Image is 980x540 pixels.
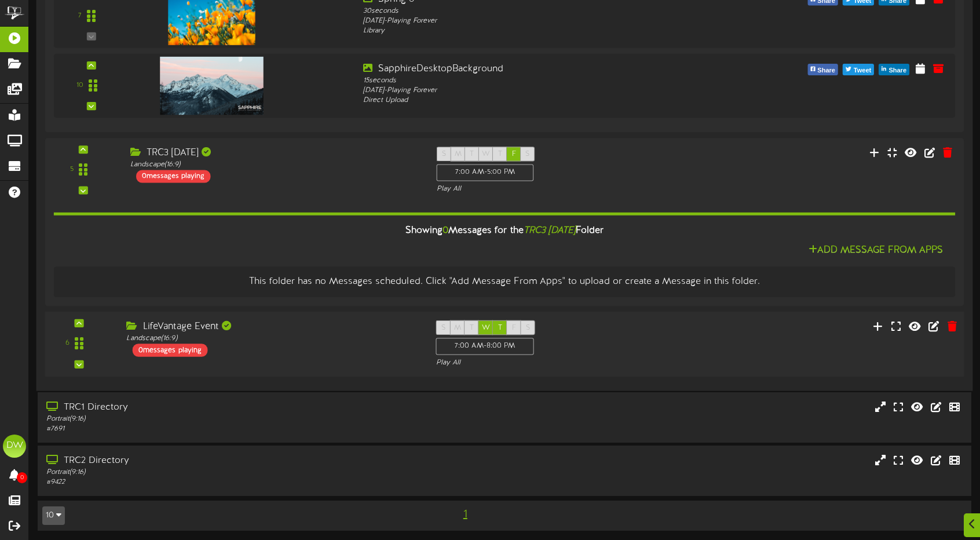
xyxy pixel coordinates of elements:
div: [DATE] - Playing Forever [363,86,722,96]
div: This folder has no Messages scheduled. Click "Add Message From Apps" to upload or create a Messag... [63,275,947,289]
div: TRC2 Directory [46,454,418,468]
span: F [512,150,516,158]
div: Library [363,26,722,36]
div: SapphireDesktopBackground [363,63,722,76]
span: 0 [17,472,27,483]
div: Play All [436,358,650,368]
span: Share [886,64,909,77]
span: T [498,150,502,158]
div: # 9422 [46,477,418,487]
div: 30 seconds [363,6,722,16]
img: 68b99a5d-f43f-40a4-ada1-f9eb518f8b7e.png [160,57,264,115]
button: Share [879,64,909,75]
button: 10 [42,506,65,525]
i: TRC3 [DATE] [524,225,576,236]
div: 7:00 AM - 8:00 PM [436,338,534,355]
div: Portrait ( 9:16 ) [46,414,418,424]
div: 10 [76,81,83,90]
button: Share [807,64,838,75]
div: Portrait ( 9:16 ) [46,468,418,477]
div: LifeVantage Event [126,320,418,334]
div: TRC1 Directory [46,401,418,414]
span: 1 [460,508,470,521]
div: 7:00 AM - 5:00 PM [437,164,534,181]
div: [DATE] - Playing Forever [363,16,722,26]
span: Share [815,64,838,77]
span: S [442,150,446,158]
div: Showing Messages for the Folder [45,218,964,243]
span: W [482,150,490,158]
span: 0 [443,225,448,236]
button: Add Message From Apps [805,243,947,258]
span: T [498,324,502,332]
div: Play All [437,184,649,194]
span: W [482,324,490,332]
div: 0 messages playing [133,344,208,356]
div: Landscape ( 16:9 ) [130,160,419,170]
span: M [454,324,461,332]
div: Direct Upload [363,96,722,105]
div: 15 seconds [363,76,722,86]
span: Tweet [851,64,873,77]
span: S [525,150,529,158]
span: F [512,324,516,332]
span: S [526,324,530,332]
div: # 7691 [46,424,418,434]
span: T [470,150,474,158]
span: S [441,324,445,332]
button: Tweet [843,64,874,75]
span: M [455,150,462,158]
div: DW [3,435,26,458]
div: Landscape ( 16:9 ) [126,334,418,344]
div: 0 messages playing [136,170,210,183]
span: T [470,324,474,332]
div: 6 [65,338,70,348]
div: TRC3 [DATE] [130,147,419,160]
